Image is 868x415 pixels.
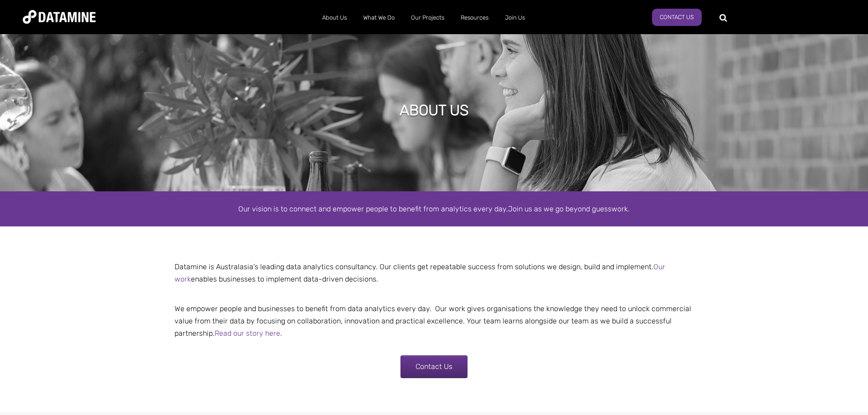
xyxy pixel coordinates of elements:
[355,6,403,30] a: What We Do
[452,6,497,30] a: Resources
[215,329,280,338] a: Read our story here
[652,9,702,26] a: Contact Us
[401,355,467,378] a: Contact Us
[23,10,96,24] img: Datamine
[508,205,630,213] span: Join us as we go beyond guesswork.
[168,290,701,340] p: We empower people and businesses to benefit from data analytics every day. Our work gives organis...
[314,6,355,30] a: About Us
[416,362,452,371] span: Contact Us
[238,205,508,213] span: Our vision is to connect and empower people to benefit from analytics every day.
[497,6,533,30] a: Join Us
[403,6,452,30] a: Our Projects
[400,100,469,120] h1: ABOUT US
[168,261,701,285] p: Datamine is Australasia's leading data analytics consultancy. Our clients get repeatable success ...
